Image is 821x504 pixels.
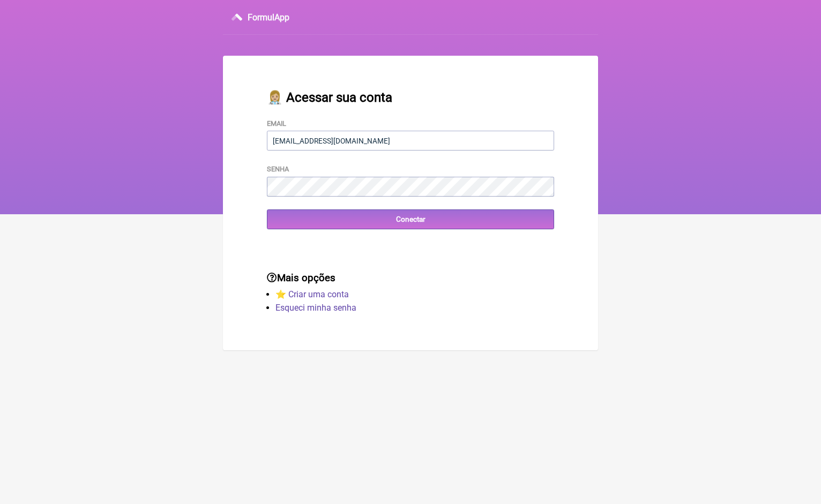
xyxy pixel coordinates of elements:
[267,119,286,127] label: Email
[248,12,289,22] h3: FormulApp
[267,272,554,284] h3: Mais opções
[275,303,356,313] a: Esqueci minha senha
[275,289,349,299] a: ⭐️ Criar uma conta
[267,209,554,229] input: Conectar
[267,90,554,105] h2: 👩🏼‍⚕️ Acessar sua conta
[267,165,289,173] label: Senha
